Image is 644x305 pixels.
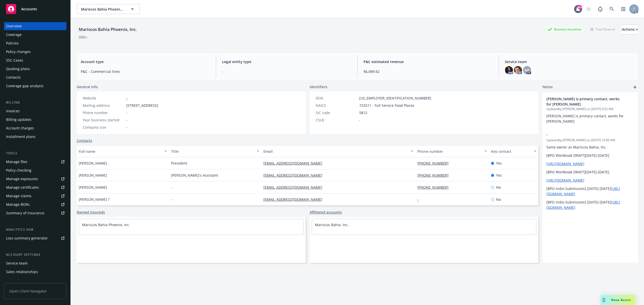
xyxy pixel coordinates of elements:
p: [BPO Indio Submission] [DATE]-[DATE] [546,199,634,210]
div: Year business started [83,117,124,123]
img: photo [514,66,522,74]
span: [PERSON_NAME]'s Assistant [171,173,218,178]
a: [PHONE_NUMBER] [417,161,453,166]
div: Manage claims [6,192,31,200]
span: General info [77,84,98,89]
a: Manage exposures [4,175,66,183]
div: NAICS [316,103,357,108]
div: Drag to move [601,295,607,305]
a: Contacts [4,73,66,81]
div: [PERSON_NAME] is primary contact, works for [PERSON_NAME]Updatedby [PERSON_NAME] on [DATE] 9:52 A... [542,92,638,128]
div: Coverage [6,31,22,39]
a: Overview [4,22,66,30]
div: Full name [79,149,162,154]
a: Accounts [4,2,66,16]
button: Mariscos Bahia Phoenix, Inc. [77,4,140,14]
span: - [546,132,621,137]
div: 99+ [578,5,582,10]
a: Search [607,4,617,14]
a: Sales relationships [4,268,66,276]
div: DBA: - [79,34,88,40]
button: Nova Assist [601,295,635,305]
div: Invoices [6,107,20,115]
div: Contacts [6,73,21,81]
a: - [417,197,423,202]
span: [PERSON_NAME] [79,161,107,166]
span: 722511 - Full Service Food Places [359,103,414,108]
span: Identifiers [310,84,327,89]
div: Manage BORs [6,200,30,209]
a: [PHONE_NUMBER] [417,185,453,190]
a: Coverage gap analysis [4,82,66,90]
span: - [222,69,351,74]
div: Billing updates [6,116,31,124]
a: Affiliated accounts [310,210,342,215]
a: - [126,96,128,100]
div: Key contact [491,149,531,154]
span: - [171,197,172,202]
div: Analytics hub [4,227,66,232]
p: [BPO Indio Submission] [DATE]-[DATE] [546,186,634,196]
a: Service team [4,259,66,267]
div: CSLB [316,117,357,123]
div: Title [171,149,254,154]
span: Yes [496,161,502,166]
div: Mailing address [83,103,124,108]
span: Open Client Navigator [4,283,66,299]
a: Coverage [4,31,66,39]
div: Account charges [6,124,34,132]
div: Policy checking [6,166,31,174]
div: Actions [622,25,638,34]
div: Summary of insurance [6,209,44,217]
div: Policies [6,39,19,47]
span: Mariscos Bahia Phoenix, Inc. [81,7,125,12]
div: Company size [83,125,124,130]
span: 5812 [359,110,367,115]
span: [PERSON_NAME] [79,185,107,190]
a: Summary of insurance [4,209,66,217]
button: Actions [622,24,638,34]
span: P&C estimated revenue [364,59,493,64]
div: Phone number [83,110,124,115]
span: - [359,117,360,123]
a: Report a Bug [595,4,605,14]
span: [STREET_ADDRESS] [126,103,158,108]
img: photo [505,66,513,74]
a: Loss summary generator [4,234,66,242]
div: Total Rewards [588,26,618,32]
a: Contacts [77,138,92,143]
span: - [126,110,128,115]
span: Updated by [PERSON_NAME] on [DATE] 10:00 AM [546,138,634,142]
span: Updated by [PERSON_NAME] on [DATE] 9:52 AM [546,107,634,111]
span: NP [525,68,530,73]
span: Account type [81,59,210,64]
span: [PERSON_NAME] ? [79,197,109,202]
a: Installment plans [4,133,66,141]
span: Nova Assist [611,298,631,302]
span: Service team [505,59,634,64]
a: Mariscos Bahia Phoenix, Inc. [82,222,130,227]
a: Manage certificates [4,183,66,191]
div: Policy changes [6,48,31,56]
div: Installment plans [6,133,35,141]
button: Email [261,145,415,157]
a: Switch app [618,4,628,14]
div: Tools [4,151,66,156]
p: Same owner as Mariscos Bahia, Inc. [546,144,634,150]
a: Named insureds [77,210,105,215]
span: Accounts [21,7,37,11]
a: [PHONE_NUMBER] [417,173,453,178]
a: Policy checking [4,166,66,174]
div: Account settings [4,252,66,257]
a: [EMAIL_ADDRESS][DOMAIN_NAME] [263,161,326,166]
span: Legal entity type [222,59,351,64]
div: SSC Cases [6,56,23,64]
span: [PERSON_NAME] is primary contact, works for [PERSON_NAME] [546,96,621,107]
div: Email [263,149,408,154]
a: Manage claims [4,192,66,200]
a: Policy changes [4,48,66,56]
a: [EMAIL_ADDRESS][DOMAIN_NAME] [263,197,326,202]
a: Manage files [4,158,66,166]
span: [PERSON_NAME] [79,173,107,178]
